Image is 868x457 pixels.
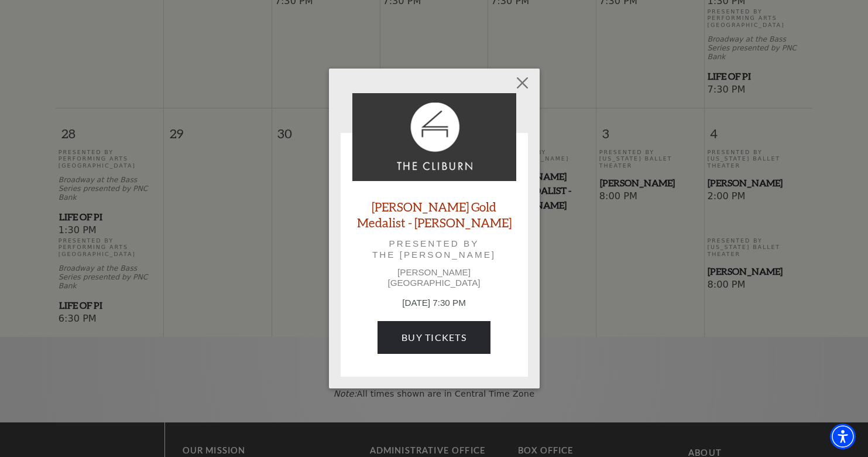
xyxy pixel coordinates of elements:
[352,267,516,288] p: [PERSON_NAME][GEOGRAPHIC_DATA]
[352,296,516,310] p: [DATE] 7:30 PM
[352,199,516,230] a: [PERSON_NAME] Gold Medalist - [PERSON_NAME]
[830,424,856,449] div: Accessibility Menu
[378,321,490,354] a: Buy Tickets
[352,93,516,181] img: Cliburn Gold Medalist - Aristo Sham
[369,238,500,260] p: Presented by The [PERSON_NAME]
[511,71,533,94] button: Close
